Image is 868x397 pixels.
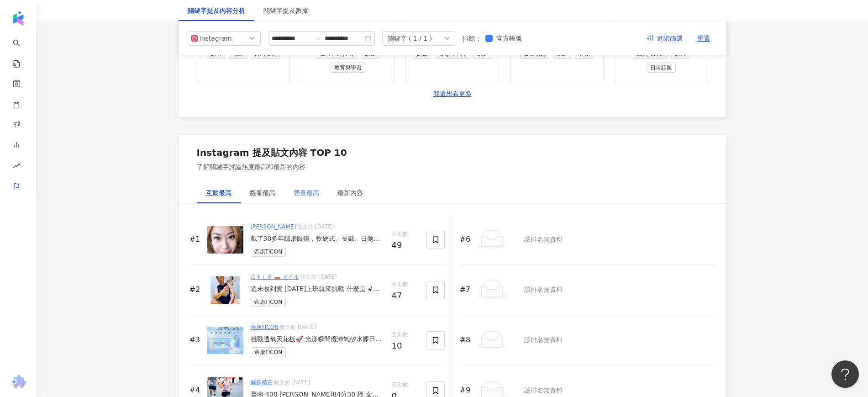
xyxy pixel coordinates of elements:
[297,223,333,230] span: 發文於 [DATE]
[392,230,419,239] span: 互動數
[263,5,308,16] div: 關鍵字提及數據
[460,385,473,395] div: #9
[300,274,337,280] span: 發文於 [DATE]
[314,35,321,42] span: to
[189,234,203,244] div: #1
[13,33,31,69] a: search
[200,32,229,45] div: Instagram
[197,146,347,159] div: Instagram 提及貼文內容 TOP 10
[207,276,243,304] img: post-image
[206,188,231,198] div: 互動最高
[460,234,473,244] div: #6
[433,90,472,99] a: 我還想看更多
[460,335,473,345] div: #8
[392,291,419,300] div: 47
[647,63,676,73] span: 日常話題
[524,286,563,295] div: 該排名無資料
[524,336,563,345] div: 該排名無資料
[251,274,300,280] a: ꀗꐟ꒒ꍟ 🛶 カイル
[251,223,296,230] a: [PERSON_NAME]
[640,31,690,46] button: 進階篩選
[690,31,717,46] button: 重置
[279,324,316,330] span: 發文於 [DATE]
[274,379,310,386] span: 發文於 [DATE]
[392,280,419,289] span: 互動數
[251,335,384,344] div: 挑戰透氧天花板🚀 光漾瞬間優沛氧矽水膠日拋軟性隱形眼鏡 單盒特惠價：$490/盒 💙 挑戰透氧天花板！透氧量高達Dk/t 174，配戴鏡片讓雙眼好透氧 💙 矽水膠材質，選用高等級透氧材料(Sil...
[331,63,365,73] span: 教育與學習
[11,11,26,26] img: logo icon
[463,33,482,43] label: 排除 ：
[251,234,384,243] div: 戴了30多年隱形眼鏡，軟硬式、長戴、日拋都試過，也勇於嘗試各品牌，歸納使用心得，強力推薦「帝[PERSON_NAME]」！ 因為工作又愛美關係，每天配戴隱形眼鏡時間很長，還好帝[PERSON_N...
[207,226,243,254] img: post-image
[251,379,273,386] a: 蘇蘇精靈
[251,297,286,307] span: 帝康TICON
[314,35,321,42] span: swap-right
[392,241,419,250] div: 49
[189,285,203,295] div: #2
[444,36,450,41] span: down
[189,335,203,345] div: #3
[831,360,859,388] iframe: Help Scout Beacon - Open
[250,188,275,198] div: 觀看最高
[197,163,347,172] div: 了解關鍵字討論熱度最高和最新的內容
[188,5,245,16] div: 關鍵字提及內容分析
[460,285,473,295] div: #7
[657,32,683,46] span: 進階篩選
[189,385,203,395] div: #4
[251,347,286,357] span: 帝康TICON
[251,247,286,257] span: 帝康TICON
[524,235,563,244] div: 該排名無資料
[524,386,563,395] div: 該排名無資料
[697,32,710,46] span: 重置
[10,375,27,390] img: chrome extension
[392,330,419,339] span: 互動數
[207,327,243,354] img: post-image
[13,157,20,177] span: rise
[392,381,419,390] span: 互動數
[388,32,432,45] div: 關鍵字 ( 1 / 1 )
[251,285,384,294] div: 週末收到貨 [DATE]上班就來挑戰 什麼是 #透氧天花板⁉️ 從06:30-23:30 一直戴著 居然都沒有乾澀的感覺！！！ #[PERSON_NAME]#HebeTien #帝康TICON ...
[294,188,319,198] div: 聲量最高
[251,324,279,330] a: 帝康TICON
[493,33,526,43] span: 官方帳號
[337,188,363,198] div: 最新內容
[392,341,419,350] div: 10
